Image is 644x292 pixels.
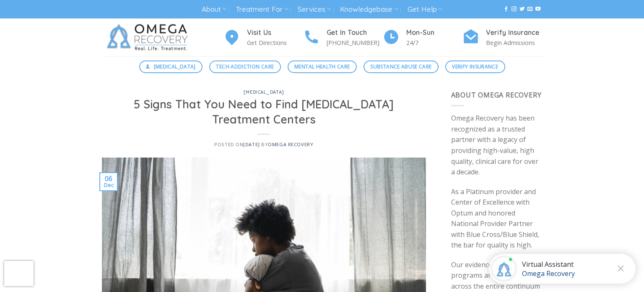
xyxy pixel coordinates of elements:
[486,38,542,47] p: Begin Admissions
[244,89,284,95] a: [MEDICAL_DATA]
[294,63,350,71] span: Mental Health Care
[445,61,505,73] a: Verify Insurance
[451,90,542,100] span: About Omega Recovery
[452,63,498,71] span: Verify Insurance
[408,2,442,17] a: Get Help
[112,97,416,127] h1: 5 Signs That You Need to Find [MEDICAL_DATA] Treatment Centers
[4,261,34,286] iframe: reCAPTCHA
[139,61,203,73] a: [MEDICAL_DATA]
[451,187,543,251] p: As a Platinum provider and Center of Excellence with Optum and honored National Provider Partner ...
[535,6,540,12] a: Follow on YouTube
[268,141,313,147] a: Omega Recovery
[462,27,542,48] a: Verify Insurance Begin Admissions
[406,38,462,47] p: 24/7
[370,63,431,71] span: Substance Abuse Care
[236,2,288,17] a: Treatment For
[243,141,260,147] a: [DATE]
[288,61,357,73] a: Mental Health Care
[216,63,274,71] span: Tech Addiction Care
[327,38,383,47] p: [PHONE_NUMBER]
[261,141,313,147] span: by
[102,18,196,56] img: Omega Recovery
[298,2,331,17] a: Services
[247,38,303,47] p: Get Directions
[512,6,517,12] a: Follow on Instagram
[247,27,303,38] h4: Visit Us
[327,27,383,38] h4: Get In Touch
[486,27,542,38] h4: Verify Insurance
[504,6,509,12] a: Follow on Facebook
[527,6,532,12] a: Send us an email
[202,2,226,17] a: About
[209,61,281,73] a: Tech Addiction Care
[223,27,303,48] a: Visit Us Get Directions
[214,141,260,147] span: Posted on
[451,113,543,178] p: Omega Recovery has been recognized as a trusted partner with a legacy of providing high-value, hi...
[154,63,196,71] span: [MEDICAL_DATA]
[340,2,398,17] a: Knowledgebase
[406,27,462,38] h4: Mon-Sun
[519,6,525,12] a: Follow on Twitter
[303,27,383,48] a: Get In Touch [PHONE_NUMBER]
[364,61,439,73] a: Substance Abuse Care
